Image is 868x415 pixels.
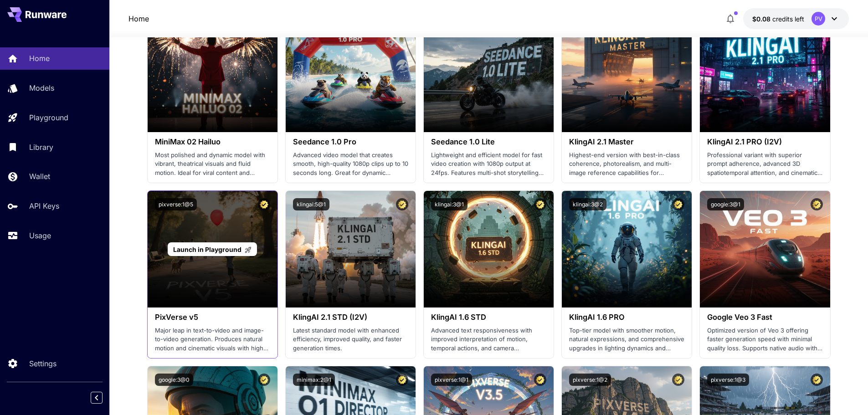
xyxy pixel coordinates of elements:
[707,151,822,178] p: Professional variant with superior prompt adherence, advanced 3D spatiotemporal attention, and ci...
[155,138,270,146] h3: MiniMax 02 Hailuo
[431,374,472,386] button: pixverse:1@1
[672,374,684,386] button: Certified Model – Vetted for best performance and includes a commercial license.
[293,313,408,322] h3: KlingAI 2.1 STD (I2V)
[772,15,804,23] span: credits left
[700,15,830,132] img: alt
[569,198,606,210] button: klingai:3@2
[293,198,329,210] button: klingai:5@1
[29,358,56,369] p: Settings
[431,138,546,146] h3: Seedance 1.0 Lite
[155,151,270,178] p: Most polished and dynamic model with vibrant, theatrical visuals and fluid motion. Ideal for vira...
[424,15,554,132] img: alt
[29,171,50,182] p: Wallet
[128,13,149,24] a: Home
[752,15,772,23] span: $0.08
[569,138,684,146] h3: KlingAI 2.1 Master
[29,142,53,153] p: Library
[29,230,51,241] p: Usage
[431,313,546,322] h3: KlingAI 1.6 STD
[812,12,825,26] div: PV
[29,82,54,93] p: Models
[562,15,692,132] img: alt
[707,198,744,210] button: google:3@1
[29,200,59,211] p: API Keys
[396,374,408,386] button: Certified Model – Vetted for best performance and includes a commercial license.
[293,151,408,178] p: Advanced video model that creates smooth, high-quality 1080p clips up to 10 seconds long. Great f...
[91,392,103,404] button: Collapse sidebar
[286,15,416,132] img: alt
[424,191,554,307] img: alt
[534,374,546,386] button: Certified Model – Vetted for best performance and includes a commercial license.
[700,191,830,307] img: alt
[258,374,270,386] button: Certified Model – Vetted for best performance and includes a commercial license.
[431,326,546,353] p: Advanced text responsiveness with improved interpretation of motion, temporal actions, and camera...
[707,313,822,322] h3: Google Veo 3 Fast
[155,198,197,210] button: pixverse:1@5
[293,374,335,386] button: minimax:2@1
[707,138,822,146] h3: KlingAI 2.1 PRO (I2V)
[672,198,684,210] button: Certified Model – Vetted for best performance and includes a commercial license.
[752,14,804,24] div: $0.0768
[155,374,193,386] button: google:3@0
[29,112,68,123] p: Playground
[743,8,849,29] button: $0.0768PV
[155,313,270,322] h3: PixVerse v5
[707,374,749,386] button: pixverse:1@3
[293,326,408,353] p: Latest standard model with enhanced efficiency, improved quality, and faster generation times.
[173,246,241,253] span: Launch in Playground
[569,313,684,322] h3: KlingAI 1.6 PRO
[98,389,109,406] div: Collapse sidebar
[569,374,611,386] button: pixverse:1@2
[569,151,684,178] p: Highest-end version with best-in-class coherence, photorealism, and multi-image reference capabil...
[569,326,684,353] p: Top-tier model with smoother motion, natural expressions, and comprehensive upgrades in lighting ...
[29,53,50,64] p: Home
[562,191,692,307] img: alt
[148,15,277,132] img: alt
[431,198,467,210] button: klingai:3@1
[293,138,408,146] h3: Seedance 1.0 Pro
[707,326,822,353] p: Optimized version of Veo 3 offering faster generation speed with minimal quality loss. Supports n...
[128,13,149,24] nav: breadcrumb
[396,198,408,210] button: Certified Model – Vetted for best performance and includes a commercial license.
[286,191,416,307] img: alt
[811,198,823,210] button: Certified Model – Vetted for best performance and includes a commercial license.
[811,374,823,386] button: Certified Model – Vetted for best performance and includes a commercial license.
[155,326,270,353] p: Major leap in text-to-video and image-to-video generation. Produces natural motion and cinematic ...
[168,242,257,256] a: Launch in Playground
[258,198,270,210] button: Certified Model – Vetted for best performance and includes a commercial license.
[534,198,546,210] button: Certified Model – Vetted for best performance and includes a commercial license.
[431,151,546,178] p: Lightweight and efficient model for fast video creation with 1080p output at 24fps. Features mult...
